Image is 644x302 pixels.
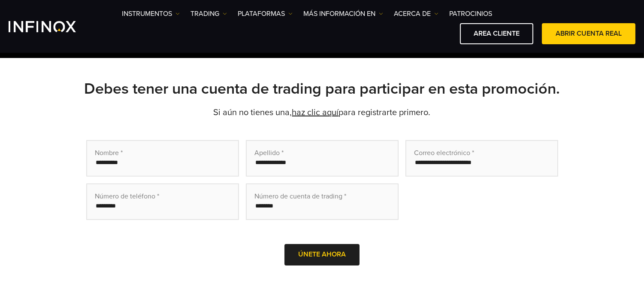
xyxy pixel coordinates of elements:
[9,21,96,32] a: INFINOX Logo
[84,79,560,98] strong: Debes tener una cuenta de trading para participar en esta promoción.
[449,9,492,19] a: Patrocinios
[303,9,383,19] a: Más información en
[284,244,360,265] button: Únete ahora
[394,9,438,19] a: ACERCA DE
[22,107,623,119] p: Si aún no tienes una, para registrarte primero.
[460,23,533,44] a: AREA CLIENTE
[238,9,293,19] a: PLATAFORMAS
[190,9,227,19] a: TRADING
[542,23,635,44] a: ABRIR CUENTA REAL
[292,107,339,118] a: haz clic aquí
[298,250,346,259] span: Únete ahora
[122,9,180,19] a: Instrumentos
